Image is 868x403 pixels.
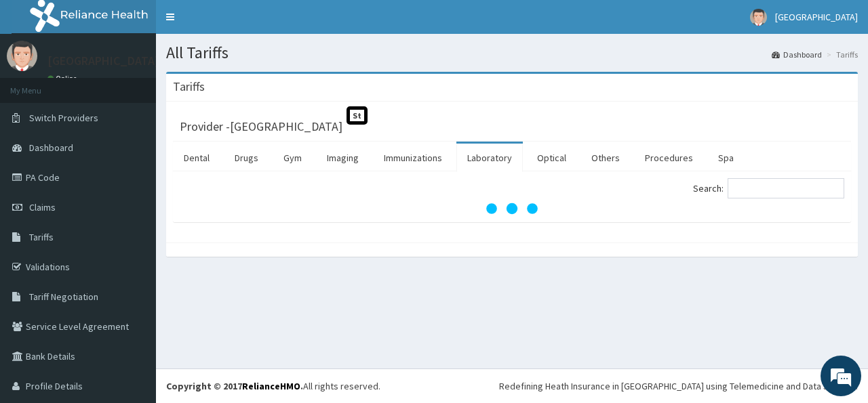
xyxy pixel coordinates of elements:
span: We're online! [79,117,187,254]
li: Tariffs [823,49,858,60]
a: RelianceHMO [242,380,300,392]
h3: Provider - [GEOGRAPHIC_DATA] [180,121,342,133]
a: Laboratory [456,144,523,172]
span: Tariff Negotiation [29,291,98,303]
img: User Image [7,41,37,71]
a: Optical [526,144,577,172]
textarea: Type your message and hit 'Enter' [7,263,258,311]
div: Chat with us now [71,76,228,93]
a: Gym [273,144,313,172]
a: Imaging [316,144,370,172]
label: Search: [693,178,844,198]
a: Immunizations [373,144,453,172]
footer: All rights reserved. [156,368,868,403]
h3: Tariffs [173,81,205,93]
div: Minimize live chat window [222,7,255,39]
a: Procedures [634,144,704,172]
p: [GEOGRAPHIC_DATA] [47,55,159,67]
div: Redefining Heath Insurance in [GEOGRAPHIC_DATA] using Telemedicine and Data Science! [499,379,858,393]
a: Others [580,144,631,172]
img: User Image [750,9,767,26]
a: Spa [707,144,745,172]
strong: Copyright © 2017 . [166,380,303,392]
svg: audio-loading [485,182,539,236]
img: d_794563401_company_1708531726252_794563401 [25,68,55,102]
span: St [347,106,368,125]
a: Dental [173,144,220,172]
a: Dashboard [772,49,822,60]
a: Online [47,74,80,83]
span: Switch Providers [29,112,98,124]
a: Drugs [224,144,269,172]
h1: All Tariffs [166,44,858,62]
span: Tariffs [29,231,54,243]
input: Search: [728,178,844,198]
span: Dashboard [29,142,73,154]
span: Claims [29,201,56,213]
span: [GEOGRAPHIC_DATA] [775,11,858,23]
